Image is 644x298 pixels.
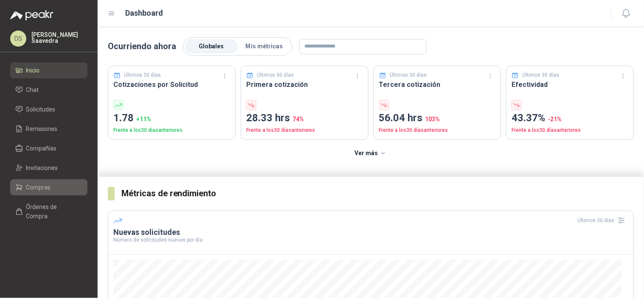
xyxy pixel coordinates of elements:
[26,105,56,114] span: Solicitudes
[578,214,628,227] div: Últimos 30 días
[10,160,87,176] a: Invitaciones
[10,121,87,137] a: Remisiones
[10,199,87,224] a: Órdenes de Compra
[548,116,562,123] span: -21 %
[26,144,57,153] span: Compañías
[245,43,283,50] span: Mis métricas
[26,124,58,134] span: Remisiones
[292,116,304,123] span: 74 %
[108,40,176,53] p: Ocurriendo ahora
[10,10,53,20] img: Logo peakr
[26,202,79,221] span: Órdenes de Compra
[10,31,26,47] div: DS
[113,79,230,90] h3: Cotizaciones por Solicitud
[113,237,628,242] p: Número de solicitudes nuevas por día
[26,183,51,192] span: Compras
[26,66,40,75] span: Inicio
[512,110,628,126] p: 43.37%
[246,79,363,90] h3: Primera cotización
[523,71,560,79] p: Últimos 30 días
[379,110,496,126] p: 56.04 hrs
[379,79,496,90] h3: Tercera cotización
[121,187,634,200] h3: Métricas de rendimiento
[113,227,628,237] h3: Nuevas solicitudes
[199,43,224,50] span: Globales
[10,179,87,195] a: Compras
[390,71,427,79] p: Últimos 30 días
[136,116,151,123] span: + 11 %
[10,82,87,98] a: Chat
[113,126,230,134] p: Frente a los 30 días anteriores
[10,62,87,78] a: Inicio
[512,79,628,90] h3: Efectividad
[246,126,363,134] p: Frente a los 30 días anteriores
[26,85,39,95] span: Chat
[246,110,363,126] p: 28.33 hrs
[31,32,87,44] p: [PERSON_NAME] Saavedra
[10,101,87,117] a: Solicitudes
[425,116,440,123] span: 103 %
[26,163,58,173] span: Invitaciones
[512,126,628,134] p: Frente a los 30 días anteriores
[113,110,230,126] p: 1.78
[257,71,294,79] p: Últimos 30 días
[126,7,163,19] h1: Dashboard
[379,126,496,134] p: Frente a los 30 días anteriores
[350,145,392,162] button: Ver más
[124,71,161,79] p: Últimos 30 días
[10,140,87,156] a: Compañías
